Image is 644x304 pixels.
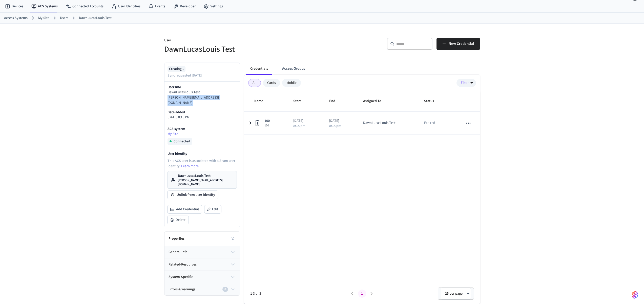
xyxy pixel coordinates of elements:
[329,97,342,105] span: End
[176,217,185,222] span: Delete
[250,291,348,296] span: 1-3 of 3
[168,216,189,224] button: Delete
[363,120,396,126] div: DawnLucasLouis Test
[169,262,197,267] span: related-resources
[168,205,202,213] button: Add Credential
[60,15,68,21] a: Users
[222,287,228,292] div: 0
[164,44,319,54] h5: DawnLucasLouis Test
[632,291,638,299] img: SeamLogoGradient.69752ec5.svg
[108,2,144,11] a: User Identities
[358,290,366,298] button: page 1
[169,274,193,280] span: system-specific
[38,15,49,21] a: My Site
[181,164,199,169] a: Learn more
[200,2,227,11] a: Settings
[164,246,240,258] button: general-info
[178,173,234,178] p: DawnLucasLouis Test
[176,207,199,212] span: Add Credential
[437,38,480,50] button: New Credential
[441,288,471,300] div: 25 per page
[168,95,237,106] p: [PERSON_NAME][EMAIL_ADDRESS][DOMAIN_NAME]
[168,85,237,90] p: User Info
[244,91,480,135] table: sticky table
[329,118,351,124] p: [DATE]
[168,90,237,95] p: DawnLucasLouis Test
[449,41,474,47] span: New Credential
[329,124,341,128] p: 8:18 pm
[248,79,261,87] div: All
[27,2,62,11] a: ACS Systems
[168,66,185,72] div: Creating...
[168,73,202,78] p: Sync requested [DATE]
[168,110,237,115] p: Date added
[144,2,169,11] a: Events
[169,236,184,241] h2: Properties
[363,97,388,105] span: Assigned To
[282,79,301,87] div: Mobile
[4,15,28,21] a: Access Systems
[169,250,188,255] span: general-info
[168,115,237,120] p: [DATE] 8:15 PM
[212,207,218,212] span: Edit
[264,124,270,128] span: 100
[164,283,240,295] button: Errors & warnings0
[169,2,200,11] a: Developer
[1,2,27,11] a: Devices
[424,97,441,105] span: Status
[424,120,435,126] p: Expired
[264,118,270,124] span: 100
[169,287,195,292] span: Errors & warnings
[168,171,237,189] a: DawnLucasLouis Test[PERSON_NAME][EMAIL_ADDRESS][DOMAIN_NAME]
[168,131,237,137] a: My Site
[164,271,240,283] button: system-specific
[164,38,319,44] p: User
[168,151,237,156] p: User identity
[293,118,317,124] p: [DATE]
[168,158,237,169] p: This ACS user is associated with a Seam user identity.
[174,139,190,144] span: Connected
[293,97,307,105] span: Start
[348,290,377,298] nav: pagination navigation
[164,258,240,271] button: related-resources
[263,79,280,87] div: Cards
[168,191,218,199] button: Unlink from user identity
[204,205,221,213] button: Edit
[456,79,476,87] button: Filter
[178,178,234,186] p: [PERSON_NAME][EMAIL_ADDRESS][DOMAIN_NAME]
[293,124,305,128] p: 8:18 pm
[62,2,108,11] a: Connected Accounts
[168,126,237,131] p: ACS system
[278,63,309,75] button: Access Groups
[79,15,112,21] a: DawnLucasLouis Test
[246,63,272,75] button: Credentials
[254,97,270,105] span: Name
